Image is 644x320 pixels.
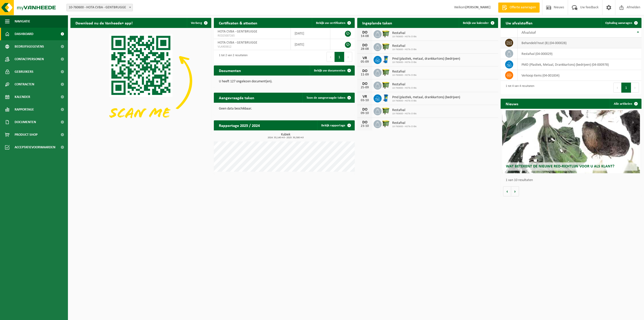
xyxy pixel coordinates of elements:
[360,34,370,38] div: 14-08
[382,55,390,64] img: WB-0240-HPE-BE-01
[218,45,287,49] span: VLA903812
[392,83,417,87] span: Restafval
[15,78,34,91] span: Contracten
[502,110,640,173] a: Wat betekent de nieuwe RED-richtlijn voor u als klant?
[463,21,489,25] span: Bekijk uw kalender
[605,21,632,25] span: Ophaling aanvragen
[392,61,460,64] span: 10-760600 - HOTA CVBA
[392,57,460,61] span: Pmd (plastiek, metaal, drankkartons) (bedrijven)
[501,99,523,109] h2: Nieuws
[15,103,34,116] span: Rapportage
[344,52,352,62] button: Next
[506,179,639,182] p: 1 van 10 resultaten
[392,87,417,90] span: 10-760600 - HOTA CVBA
[382,42,390,51] img: WB-1100-HPE-GN-50
[601,18,641,28] a: Ophaling aanvragen
[15,128,37,141] span: Product Shop
[306,96,345,99] span: Toon de aangevraagde taken
[302,93,354,103] a: Toon de aangevraagde taken
[392,125,417,128] span: 10-760600 - HOTA CVBA
[214,93,259,102] h2: Aangevraagde taken
[327,52,335,62] button: Previous
[317,120,354,130] a: Bekijk rapportage
[382,94,390,102] img: WB-0240-HPE-BE-01
[335,52,344,62] button: 1
[218,34,287,38] span: RED25007265
[219,107,350,111] p: Geen data beschikbaar.
[392,95,460,99] span: Pmd (plastiek, metaal, drankkartons) (bedrijven)
[216,136,355,139] span: 2024: 33,140 m3 - 2025: 30,580 m3
[503,82,534,93] div: 1 tot 4 van 4 resultaten
[15,53,44,65] span: Contactpersonen
[360,86,370,89] div: 25-09
[15,65,33,78] span: Gebruikers
[15,15,30,28] span: Navigatie
[498,3,540,13] a: Offerte aanvragen
[382,81,390,89] img: WB-1100-HPE-GN-50
[506,164,614,168] span: Wat betekent de nieuwe RED-richtlijn voor u als klant?
[214,120,265,130] h2: Rapportage 2025 / 2024
[214,18,262,28] h2: Certificaten & attesten
[610,99,641,109] a: Alle artikelen
[392,70,417,74] span: Restafval
[316,21,345,25] span: Bekijk uw certificaten
[15,141,55,154] span: Acceptatievoorwaarden
[360,30,370,34] div: DO
[518,48,641,59] td: restafval (04-000029)
[218,30,257,33] span: HOTA CVBA - GENTBRUGGE
[503,186,511,196] button: Vorige
[382,68,390,77] img: WB-1100-HPE-GN-50
[15,40,44,53] span: Bedrijfsgegevens
[66,4,133,11] span: 10-760600 - HOTA CVBA - GENTBRUGGE
[216,51,248,62] div: 1 tot 2 van 2 resultaten
[392,35,417,38] span: 10-760600 - HOTA CVBA
[392,99,460,102] span: 10-760600 - HOTA CVBA
[392,48,417,51] span: 10-760600 - HOTA CVBA
[360,99,370,102] div: 03-10
[621,83,631,93] button: 1
[392,108,417,112] span: Restafval
[459,18,498,28] a: Bekijk uw kalender
[465,6,491,9] strong: [PERSON_NAME]
[214,65,246,75] h2: Documenten
[187,18,211,28] button: Verberg
[518,70,641,81] td: verkoop items (04-001834)
[392,31,417,35] span: Restafval
[15,91,30,103] span: Kalender
[360,47,370,51] div: 28-08
[360,120,370,124] div: DO
[382,29,390,38] img: WB-1100-HPE-GN-50
[357,18,397,28] h2: Ingeplande taken
[631,83,639,93] button: Next
[219,80,350,83] p: U heeft 127 ongelezen document(en).
[360,95,370,99] div: VR
[360,43,370,47] div: DO
[392,121,417,125] span: Restafval
[511,186,519,196] button: Volgende
[382,119,390,128] img: WB-1100-HPE-GN-50
[70,28,211,134] img: Download de VHEPlus App
[291,28,330,39] td: [DATE]
[312,18,354,28] a: Bekijk uw certificaten
[521,31,536,35] span: Afvalstof
[508,5,537,10] span: Offerte aanvragen
[613,83,621,93] button: Previous
[360,108,370,112] div: DO
[314,69,345,72] span: Bekijk uw documenten
[360,82,370,86] div: DO
[70,18,138,28] h2: Download nu de Vanheede+ app!
[360,60,370,64] div: 05-09
[382,106,390,115] img: WB-1100-HPE-GN-50
[218,41,257,45] span: HOTA CVBA - GENTBRUGGE
[392,74,417,77] span: 10-760600 - HOTA CVBA
[67,4,133,11] span: 10-760600 - HOTA CVBA - GENTBRUGGE
[310,65,354,76] a: Bekijk uw documenten
[392,112,417,115] span: 10-760600 - HOTA CVBA
[216,133,355,139] h3: Kubiek
[360,112,370,115] div: 09-10
[360,69,370,73] div: DO
[360,124,370,128] div: 23-10
[360,73,370,77] div: 11-09
[518,59,641,70] td: PMD (Plastiek, Metaal, Drankkartons) (bedrijven) (04-000978)
[15,116,36,128] span: Documenten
